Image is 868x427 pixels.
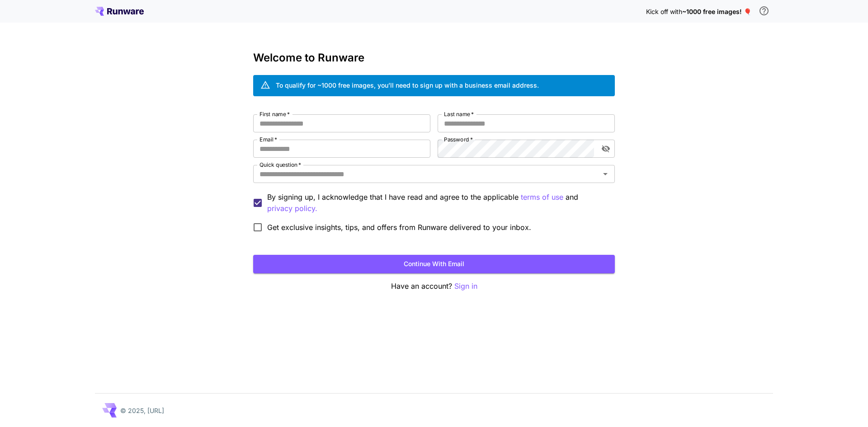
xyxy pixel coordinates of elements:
p: © 2025, [URL] [120,406,164,415]
button: In order to qualify for free credit, you need to sign up with a business email address and click ... [755,2,773,20]
h3: Welcome to Runware [253,52,615,64]
span: ~1000 free images! 🎈 [682,8,751,15]
button: Sign in [454,281,477,292]
label: Password [444,136,473,143]
p: privacy policy. [267,203,317,214]
p: Have an account? [253,281,615,292]
span: Get exclusive insights, tips, and offers from Runware delivered to your inbox. [267,222,531,233]
p: terms of use [521,192,563,203]
button: Open [599,168,612,180]
label: Email [259,136,277,143]
span: Kick off with [646,8,682,15]
button: toggle password visibility [598,141,614,157]
button: By signing up, I acknowledge that I have read and agree to the applicable and privacy policy. [521,192,563,203]
div: To qualify for ~1000 free images, you’ll need to sign up with a business email address. [276,80,539,90]
label: Quick question [259,161,301,169]
label: First name [259,110,290,118]
button: Continue with email [253,255,615,273]
p: By signing up, I acknowledge that I have read and agree to the applicable and [267,192,608,214]
button: By signing up, I acknowledge that I have read and agree to the applicable terms of use and [267,203,317,214]
label: Last name [444,110,474,118]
